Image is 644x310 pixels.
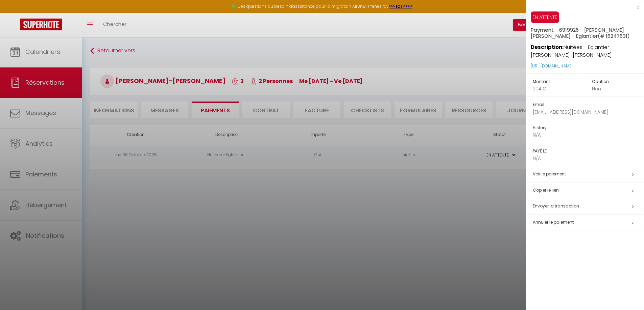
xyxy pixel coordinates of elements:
[533,219,574,225] span: Annuler le paiement
[592,78,644,86] h5: Caution
[531,63,573,69] a: [URL][DOMAIN_NAME]
[533,203,579,209] span: Envoyer la transaction
[531,44,564,51] strong: Description:
[531,11,559,23] span: EN ATTENTE
[533,132,644,139] p: N/A
[531,23,644,39] h5: Payment - 6919926 - [PERSON_NAME]-[PERSON_NAME] - Eglantier
[533,124,644,132] h5: History
[533,171,566,177] a: Voir le paiement
[533,155,644,162] p: N/A
[533,147,644,155] h5: PAYÉ LE
[526,3,639,11] div: x
[533,187,644,194] h5: Copier le lien
[598,32,630,39] span: (# 16247631)
[533,109,644,116] p: [EMAIL_ADDRESS][DOMAIN_NAME]
[533,101,644,109] h5: Email
[533,78,585,86] h5: Montant
[592,85,644,92] p: Non
[533,85,585,92] p: 204 €
[531,39,644,59] p: Nuitées - Eglantier - [PERSON_NAME]-[PERSON_NAME]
